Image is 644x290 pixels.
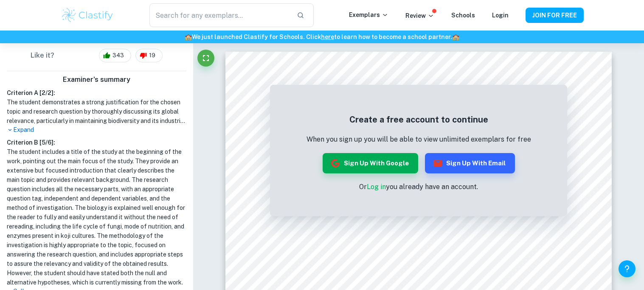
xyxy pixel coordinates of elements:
[307,113,531,126] h5: Create a free account to continue
[307,182,531,192] p: Or you already have an account.
[425,153,515,173] button: Sign up with Email
[144,51,160,60] span: 19
[31,50,54,61] h6: Like it?
[323,153,418,173] button: Sign up with Google
[367,183,386,191] a: Log in
[108,51,129,60] span: 343
[7,125,186,134] p: Expand
[451,12,475,19] a: Schools
[99,49,131,62] div: 343
[7,98,186,125] h1: The student demonstrates a strong justification for the chosen topic and research question by tho...
[61,7,115,24] img: Clastify logo
[2,32,642,42] h6: We just launched Clastify for Schools. Click to learn how to become a school partner.
[135,49,163,62] div: 19
[452,33,459,40] span: 🏫
[7,88,186,98] h6: Criterion A [ 2 / 2 ]:
[321,33,334,40] a: here
[185,33,192,40] span: 🏫
[197,50,214,67] button: Fullscreen
[307,134,531,145] p: When you sign up you will be able to view unlimited exemplars for free
[492,12,509,19] a: Login
[149,3,290,27] input: Search for any exemplars...
[405,11,434,20] p: Review
[619,260,636,277] button: Help and Feedback
[3,75,190,85] h6: Examiner's summary
[349,10,388,20] p: Exemplars
[526,8,584,23] button: JOIN FOR FREE
[7,147,186,287] h1: The student includes a title of the study at the beginning of the work, pointing out the main foc...
[7,138,186,147] h6: Criterion B [ 5 / 6 ]:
